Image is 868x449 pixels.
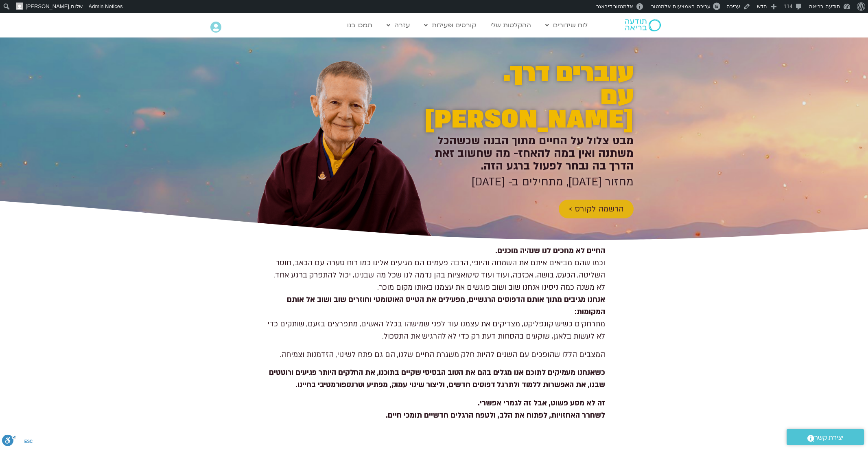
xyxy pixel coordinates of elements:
span: יצירת קשר [814,432,844,443]
h2: עוברים דרך. עם [PERSON_NAME] [418,62,634,131]
p: המצבים הללו שהופכים עם השנים להיות חלק משגרת החיים שלנו, הם גם פתח לשינוי, הזדמנות וצמיחה. [263,349,605,361]
strong: זה לא מסע פשוט, אבל זה לגמרי אפשרי. לשחרר האחזויות, לפתוח את הלב, ולטפח הרגלים חדשיים תומכי חיים. [386,398,605,420]
a: ההקלטות שלי [486,18,535,33]
span: [PERSON_NAME] [26,3,69,9]
span: עריכה באמצעות אלמנטור [651,3,710,9]
a: עזרה [383,18,414,33]
h2: מבט צלול על החיים מתוך הבנה שכשהכל משתנה ואין במה להאחז- מה שחשוב זאת הדרך בה נבחר לפעול ברגע הזה. [418,134,634,172]
h2: מחזור [DATE], מתחילים ב- [DATE] [418,176,634,188]
strong: החיים לא מחכים לנו שנהיה מוכנים. [495,246,605,256]
strong: אנחנו מגיבים מתוך אותם הדפוסים הרגשיים, מפעילים את הטייס האוטומטי וחוזרים שוב ושוב אל אותם המקומות: [287,295,605,317]
p: וכמו שהם מביאים איתם את השמחה והיופי, הרבה פעמים הם מגיעים אלינו כמו רוח סערה עם הכאב, חוסר השליט... [263,245,605,343]
span: הרשמה לקורס > [568,205,624,213]
img: תודעה בריאה [625,19,661,31]
a: יצירת קשר [787,429,864,445]
a: תמכו בנו [343,18,376,33]
a: קורסים ופעילות [420,18,480,33]
a: הרשמה לקורס > [559,200,634,218]
a: לוח שידורים [541,18,592,33]
strong: כשאנחנו מעמיקים לתוכם אנו מגלים בהם את הטוב הבסיסי שקיים בתוכנו, את החלקים היותר פגיעים ורוטטים ש... [269,368,605,390]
